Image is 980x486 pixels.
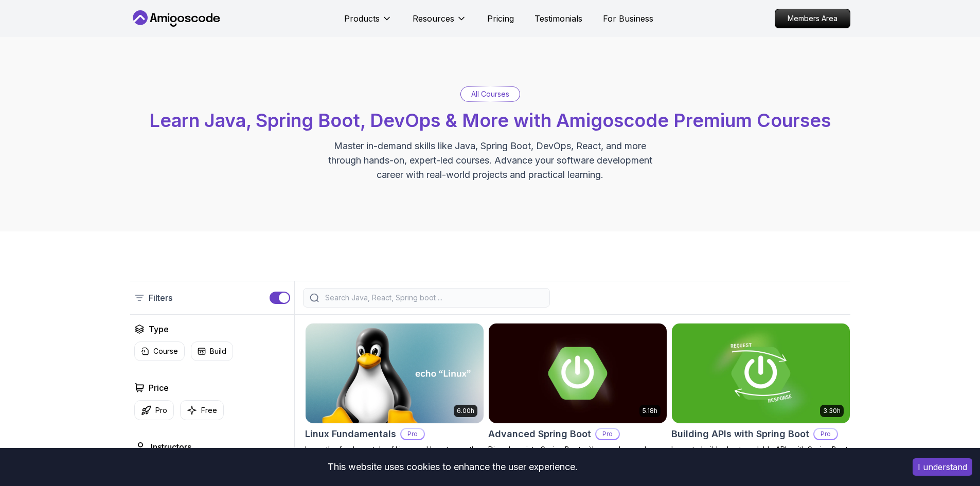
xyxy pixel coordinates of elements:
img: Building APIs with Spring Boot card [672,323,850,423]
p: Pro [814,429,837,439]
h2: Advanced Spring Boot [488,427,591,441]
p: 5.18h [643,407,657,415]
p: Pro [155,405,167,416]
h2: Building APIs with Spring Boot [671,427,809,441]
a: Testimonials [534,12,582,25]
p: Learn to build robust, scalable APIs with Spring Boot, mastering REST principles, JSON handling, ... [671,444,850,475]
p: 3.30h [823,407,841,415]
p: Build [210,346,226,356]
img: Advanced Spring Boot card [489,323,667,423]
div: This website uses cookies to enhance the user experience. [8,456,897,478]
p: All Courses [471,89,509,99]
button: Free [180,400,224,420]
button: Products [344,12,392,33]
button: Accept cookies [913,458,972,476]
p: Pro [401,429,424,439]
a: Building APIs with Spring Boot card3.30hBuilding APIs with Spring BootProLearn to build robust, s... [671,323,850,475]
button: Course [134,341,185,361]
a: Members Area [775,9,850,28]
h2: Price [149,382,169,394]
a: Pricing [487,12,514,25]
p: 6.00h [457,407,474,415]
input: Search Java, React, Spring boot ... [323,293,543,303]
img: Linux Fundamentals card [306,323,484,423]
button: Resources [413,12,467,33]
button: Build [191,341,233,361]
h2: Type [149,323,169,335]
p: Dive deep into Spring Boot with our advanced course, designed to take your skills from intermedia... [488,444,667,475]
p: Filters [149,292,172,304]
a: Linux Fundamentals card6.00hLinux FundamentalsProLearn the fundamentals of Linux and how to use t... [305,323,484,465]
p: Course [153,346,178,356]
p: Members Area [775,9,850,28]
p: Master in-demand skills like Java, Spring Boot, DevOps, React, and more through hands-on, expert-... [317,139,663,182]
button: Pro [134,400,174,420]
p: Learn the fundamentals of Linux and how to use the command line [305,444,484,465]
p: Pro [596,429,619,439]
a: Advanced Spring Boot card5.18hAdvanced Spring BootProDive deep into Spring Boot with our advanced... [488,323,667,475]
h2: Instructors [151,441,191,453]
p: Products [344,12,380,25]
p: Resources [413,12,454,25]
p: Free [201,405,217,416]
h2: Linux Fundamentals [305,427,396,441]
span: Learn Java, Spring Boot, DevOps & More with Amigoscode Premium Courses [149,109,831,132]
a: For Business [603,12,653,25]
